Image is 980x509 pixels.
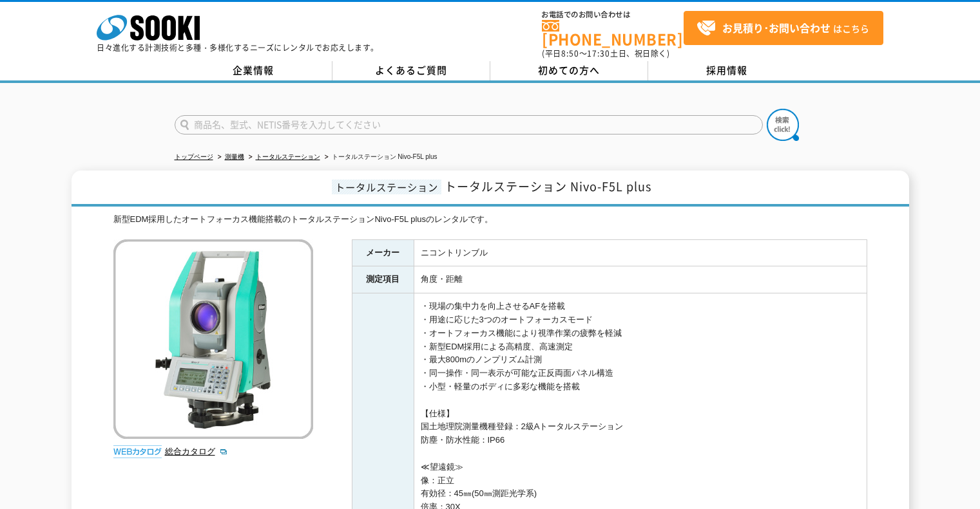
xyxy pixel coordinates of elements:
a: お見積り･お問い合わせはこちら [684,11,883,45]
a: 初めての方へ [490,61,648,80]
span: トータルステーション [332,180,441,194]
td: ニコントリンブル [414,239,867,266]
span: 17:30 [587,48,610,59]
span: トータルステーション Nivo-F5L plus [445,178,651,195]
th: メーカー [352,239,414,266]
a: 採用情報 [648,61,806,80]
div: 新型EDM採用したオートフォーカス機能搭載のトータルステーションNivo-F5L plusのレンタルです。 [113,213,867,227]
input: 商品名、型式、NETIS番号を入力してください [175,115,763,134]
img: トータルステーション Nivo-F5L plus [113,239,313,439]
td: 角度・距離 [414,266,867,293]
span: (平日 ～ 土日、祝日除く) [542,48,669,59]
a: よくあるご質問 [332,61,490,80]
span: はこちら [697,19,869,38]
span: お電話でのお問い合わせは [542,11,684,19]
a: [PHONE_NUMBER] [542,20,684,46]
li: トータルステーション Nivo-F5L plus [322,151,437,164]
img: webカタログ [113,445,162,458]
a: 企業情報 [175,61,332,80]
a: トップページ [175,153,213,160]
span: 初めての方へ [538,63,600,77]
img: btn_search.png [767,109,799,141]
a: トータルステーション [256,153,320,160]
strong: お見積り･お問い合わせ [722,20,831,35]
a: 総合カタログ [165,447,228,456]
span: 8:50 [561,48,579,59]
a: 測量機 [225,153,244,160]
th: 測定項目 [352,266,414,293]
p: 日々進化する計測技術と多種・多様化するニーズにレンタルでお応えします。 [97,44,379,51]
